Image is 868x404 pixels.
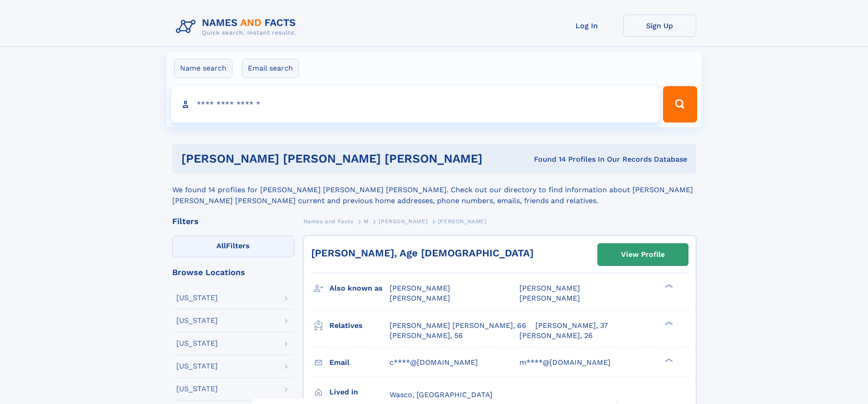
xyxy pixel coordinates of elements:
a: [PERSON_NAME], 26 [519,331,593,341]
label: Name search [174,59,232,78]
a: Log In [550,15,623,37]
a: M [364,215,369,227]
div: [US_STATE] [176,317,218,324]
span: [PERSON_NAME] [519,284,580,292]
a: [PERSON_NAME], 37 [535,321,608,331]
h3: Relatives [329,318,390,333]
img: Logo Names and Facts [172,15,303,39]
label: Email search [242,59,299,78]
h3: Lived in [329,384,390,400]
div: ❯ [663,283,673,289]
div: Found 14 Profiles In Our Records Database [508,154,687,164]
input: search input [171,86,659,123]
div: ❯ [663,357,673,363]
span: M [364,218,369,225]
button: Search Button [663,86,697,123]
span: [PERSON_NAME] [519,294,580,302]
a: View Profile [598,244,688,266]
span: [PERSON_NAME] [438,218,487,225]
div: [US_STATE] [176,385,218,393]
div: View Profile [621,244,665,265]
h3: Email [329,355,390,370]
span: [PERSON_NAME] [379,218,427,225]
div: ❯ [663,320,673,326]
h1: [PERSON_NAME] [PERSON_NAME] [PERSON_NAME] [181,153,508,164]
div: We found 14 profiles for [PERSON_NAME] [PERSON_NAME] [PERSON_NAME]. Check out our directory to fi... [172,174,696,206]
span: [PERSON_NAME] [390,284,450,292]
a: Names and Facts [303,215,354,227]
a: [PERSON_NAME] [379,215,427,227]
span: All [216,241,226,250]
div: [US_STATE] [176,294,218,302]
a: [PERSON_NAME] [PERSON_NAME], 66 [390,321,526,331]
label: Filters [172,235,294,257]
div: [US_STATE] [176,363,218,370]
a: [PERSON_NAME], 56 [390,331,463,341]
div: Filters [172,217,294,225]
span: Wasco, [GEOGRAPHIC_DATA] [390,390,493,399]
span: [PERSON_NAME] [390,294,450,302]
a: Sign Up [623,15,696,37]
div: Browse Locations [172,268,294,276]
div: [US_STATE] [176,340,218,347]
a: [PERSON_NAME], Age [DEMOGRAPHIC_DATA] [311,247,534,259]
h3: Also known as [329,281,390,296]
